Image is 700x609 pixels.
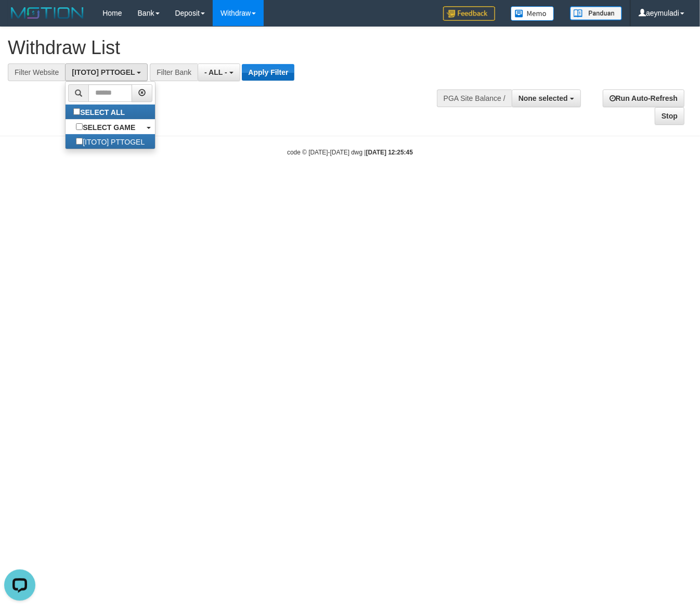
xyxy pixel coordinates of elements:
[4,4,35,35] button: Open LiveChat chat widget
[242,64,294,81] button: Apply Filter
[76,123,83,130] input: SELECT GAME
[287,149,413,156] small: code © [DATE]-[DATE] dwg |
[518,94,568,102] span: None selected
[66,134,155,149] label: [ITOTO] PTTOGEL
[83,123,135,132] b: SELECT GAME
[366,149,413,156] strong: [DATE] 12:25:45
[66,105,135,119] label: SELECT ALL
[511,6,554,21] img: Button%20Memo.svg
[204,68,227,76] span: - ALL -
[437,89,512,107] div: PGA Site Balance /
[150,63,198,81] div: Filter Bank
[66,120,155,134] a: SELECT GAME
[65,63,148,81] button: [ITOTO] PTTOGEL
[570,6,622,20] img: panduan.png
[72,68,135,76] span: [ITOTO] PTTOGEL
[198,63,240,81] button: - ALL -
[8,63,65,81] div: Filter Website
[655,107,684,125] a: Stop
[512,89,581,107] button: None selected
[603,89,684,107] a: Run Auto-Refresh
[76,138,83,145] input: [ITOTO] PTTOGEL
[73,108,80,115] input: SELECT ALL
[443,6,495,21] img: Feedback.jpg
[8,37,456,58] h1: Withdraw List
[8,5,87,21] img: MOTION_logo.png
